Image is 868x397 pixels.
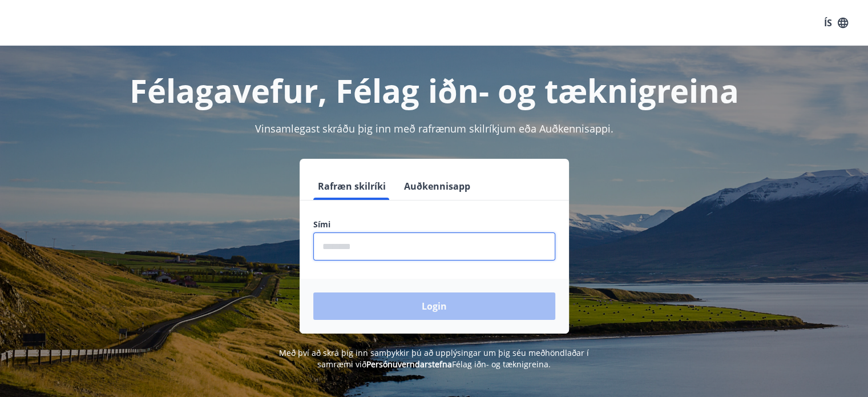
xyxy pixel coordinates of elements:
[313,219,555,230] label: Sími
[818,13,854,33] button: ÍS
[255,122,613,135] span: Vinsamlegast skráðu þig inn með rafrænum skilríkjum eða Auðkennisappi.
[399,173,475,200] button: Auðkennisapp
[37,69,831,112] h1: Félagavefur, Félag iðn- og tæknigreina
[279,347,589,370] span: Með því að skrá þig inn samþykkir þú að upplýsingar um þig séu meðhöndlaðar í samræmi við Félag i...
[313,173,390,200] button: Rafræn skilríki
[366,359,452,370] a: Persónuverndarstefna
